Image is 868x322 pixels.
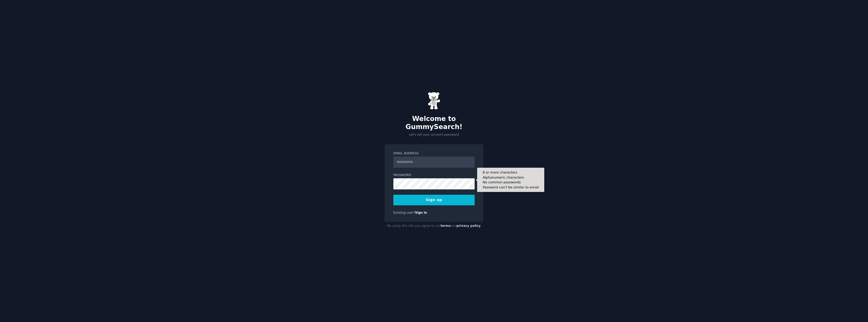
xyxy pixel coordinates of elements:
div: By using this site you agree to our and [385,222,483,230]
p: Let's set your account password [385,133,483,137]
span: Existing user? [393,211,415,214]
label: Password [393,173,475,178]
label: Email Address [393,151,475,156]
a: terms [441,224,451,228]
h2: Welcome to GummySearch! [385,115,483,131]
a: Sign in [415,211,427,214]
img: Gummy Bear [428,92,440,110]
button: Sign up [393,195,475,205]
a: privacy policy [456,224,481,228]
